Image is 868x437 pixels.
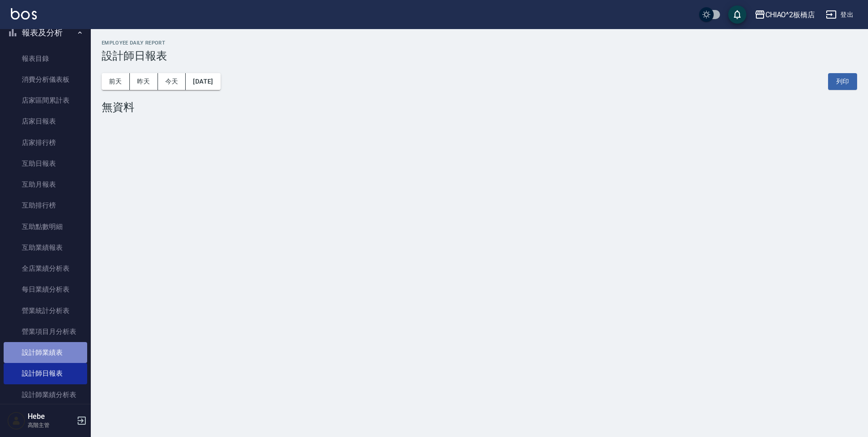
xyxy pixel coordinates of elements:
a: 每日業績分析表 [4,279,87,300]
div: 無資料 [102,101,857,114]
button: 今天 [158,73,186,90]
a: 報表目錄 [4,48,87,69]
button: save [728,5,746,24]
a: 營業項目月分析表 [4,321,87,342]
a: 設計師日報表 [4,363,87,384]
a: 店家排行榜 [4,132,87,153]
img: Logo [11,8,37,20]
button: 報表及分析 [4,21,87,45]
button: CHIAO^2板橋店 [751,5,819,24]
a: 互助月報表 [4,174,87,195]
button: [DATE] [186,73,220,90]
div: CHIAO^2板橋店 [765,9,815,20]
button: 前天 [102,73,130,90]
a: 互助點數明細 [4,216,87,237]
a: 全店業績分析表 [4,258,87,279]
p: 高階主管 [28,421,74,429]
img: Person [7,412,25,430]
button: 昨天 [130,73,158,90]
button: 登出 [822,6,857,23]
a: 消費分析儀表板 [4,69,87,90]
a: 互助日報表 [4,153,87,174]
a: 設計師業績分析表 [4,384,87,405]
a: 店家日報表 [4,111,87,132]
a: 互助業績報表 [4,237,87,258]
h5: Hebe [28,412,74,421]
a: 互助排行榜 [4,195,87,216]
a: 店家區間累計表 [4,90,87,111]
h3: 設計師日報表 [102,50,857,62]
h2: Employee Daily Report [102,40,857,46]
a: 營業統計分析表 [4,300,87,321]
a: 設計師業績表 [4,342,87,363]
button: 列印 [828,73,857,90]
